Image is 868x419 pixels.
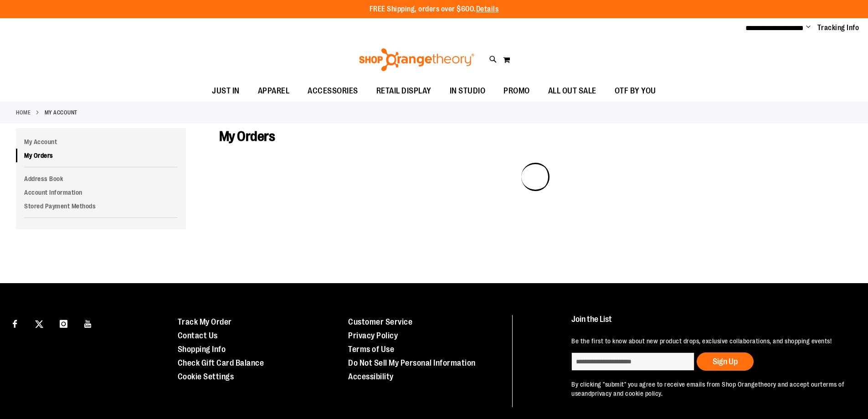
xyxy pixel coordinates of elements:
[817,23,859,33] a: Tracking Info
[571,380,847,398] p: By clicking "submit" you agree to receive emails from Shop Orangetheory and accept our and
[178,331,218,340] a: Contact Us
[615,81,656,101] span: OTF BY YOU
[571,352,694,371] input: enter email
[80,315,96,331] a: Visit our Youtube page
[713,357,738,366] span: Sign Up
[370,4,499,15] p: FREE Shipping, orders over $600.
[178,345,226,354] a: Shopping Info
[16,109,31,117] a: Home
[178,317,232,326] a: Track My Order
[258,81,290,101] span: APPAREL
[548,81,596,101] span: ALL OUT SALE
[476,5,499,13] a: Details
[503,81,530,101] span: PROMO
[35,320,43,328] img: Twitter
[16,149,186,162] a: My Orders
[16,186,186,199] a: Account Information
[7,315,23,331] a: Visit our Facebook page
[16,135,186,149] a: My Account
[348,317,412,326] a: Customer Service
[348,358,476,367] a: Do Not Sell My Personal Information
[16,199,186,213] a: Stored Payment Methods
[178,372,234,381] a: Cookie Settings
[16,172,186,186] a: Address Book
[56,315,72,331] a: Visit our Instagram page
[450,81,486,101] span: IN STUDIO
[806,23,811,32] button: Account menu
[212,81,240,101] span: JUST IN
[348,372,394,381] a: Accessibility
[376,81,431,101] span: RETAIL DISPLAY
[358,48,476,71] img: Shop Orangetheory
[348,331,398,340] a: Privacy Policy
[219,129,275,144] span: My Orders
[591,390,663,397] a: privacy and cookie policy.
[348,345,394,354] a: Terms of Use
[571,315,847,332] h4: Join the List
[178,358,264,367] a: Check Gift Card Balance
[697,352,754,371] button: Sign Up
[45,109,77,117] strong: My Account
[31,315,47,331] a: Visit our X page
[308,81,358,101] span: ACCESSORIES
[571,336,847,346] p: Be the first to know about new product drops, exclusive collaborations, and shopping events!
